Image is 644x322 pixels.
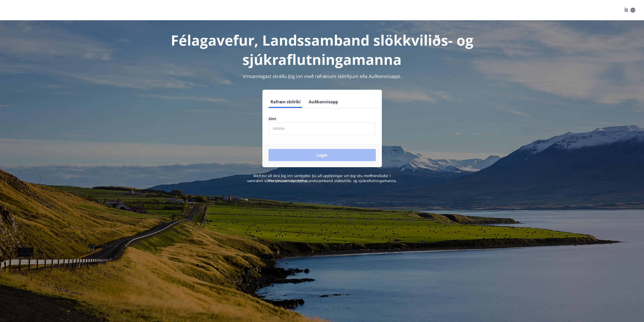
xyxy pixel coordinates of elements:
span: Vinsamlegast skráðu þig inn með rafrænum skilríkjum eða Auðkennisappi. [243,73,402,79]
button: Auðkennisapp [307,96,340,108]
label: Sími [268,116,376,121]
button: Rafræn skilríki [268,96,303,108]
button: ÍS [622,6,638,15]
span: Með því að skrá þig inn samþykkir þú að upplýsingar um þig séu meðhöndlaðar í samræmi við Landssa... [247,173,397,183]
h1: Félagavefur, Landssamband slökkviliðs- og sjúkraflutningamanna [146,30,498,69]
a: Persónuverndarstefna [269,178,307,183]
